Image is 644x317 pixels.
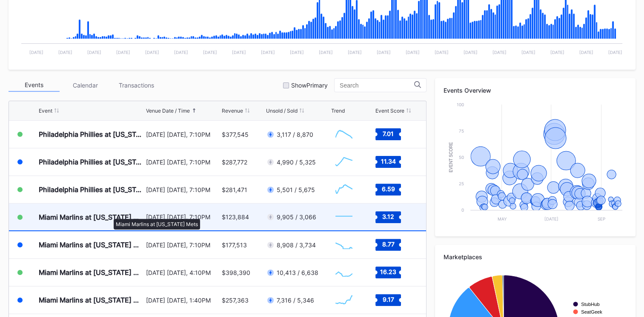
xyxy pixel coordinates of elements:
div: Miami Marlins at [US_STATE] Mets [39,296,144,304]
text: 11.34 [381,158,396,165]
text: [DATE] [406,50,420,55]
div: Marketplaces [444,253,627,260]
text: May [497,216,507,221]
text: [DATE] [145,50,159,55]
div: Philadelphia Phillies at [US_STATE] Mets [39,185,144,194]
div: Calendar [60,79,111,92]
div: Philadelphia Phillies at [US_STATE] Mets [39,130,144,139]
text: 6.59 [382,185,395,192]
div: $257,363 [222,297,249,304]
div: [DATE] [DATE], 7:10PM [146,213,220,221]
div: 10,413 / 6,638 [277,269,318,276]
text: [DATE] [319,50,333,55]
div: $281,471 [222,186,247,193]
text: [DATE] [232,50,246,55]
div: Miami Marlins at [US_STATE] Mets [39,213,144,221]
div: Event [39,108,52,114]
div: [DATE] [DATE], 7:10PM [146,131,220,138]
text: Sep [598,216,605,221]
div: Show Primary [291,82,328,89]
svg: Chart title [331,124,357,145]
text: [DATE] [290,50,304,55]
text: [DATE] [550,50,564,55]
text: [DATE] [435,50,449,55]
div: Miami Marlins at [US_STATE] Mets (Fireworks Night) [39,241,144,249]
svg: Chart title [331,151,357,173]
div: Philadelphia Phillies at [US_STATE] Mets (SNY Players Pins Featuring [PERSON_NAME], [PERSON_NAME]... [39,158,144,166]
text: 8.77 [382,241,395,248]
div: [DATE] [DATE], 7:10PM [146,186,220,193]
text: 9.17 [383,296,394,303]
input: Search [340,82,414,89]
svg: Chart title [444,100,627,228]
text: 75 [459,128,464,133]
text: [DATE] [492,50,507,55]
text: [DATE] [261,50,275,55]
div: $398,390 [222,269,250,276]
text: [DATE] [58,50,72,55]
text: [DATE] [29,50,43,55]
svg: Chart title [331,289,357,311]
text: [DATE] [521,50,535,55]
text: [DATE] [544,216,558,221]
text: 25 [459,181,464,186]
div: [DATE] [DATE], 7:10PM [146,158,220,166]
div: [DATE] [DATE], 4:10PM [146,269,220,276]
div: Venue Date / Time [146,108,190,114]
text: 7.01 [383,130,394,137]
div: Trend [331,108,345,114]
svg: Chart title [331,179,357,200]
text: [DATE] [348,50,362,55]
text: 100 [457,102,464,107]
div: Unsold / Sold [266,108,298,114]
div: [DATE] [DATE], 1:40PM [146,297,220,304]
text: 0 [461,207,464,212]
div: $123,884 [222,213,249,221]
text: [DATE] [579,50,593,55]
text: 3.12 [382,212,394,220]
div: 5,501 / 5,675 [277,186,315,193]
div: [DATE] [DATE], 7:10PM [146,241,220,249]
div: 3,117 / 8,870 [277,131,313,138]
text: [DATE] [87,50,101,55]
div: $177,513 [222,241,247,249]
text: [DATE] [116,50,130,55]
svg: Chart title [331,262,357,283]
div: 8,908 / 3,734 [277,241,316,249]
text: [DATE] [464,50,478,55]
div: $287,772 [222,158,247,166]
text: 16.23 [380,268,396,275]
div: Events Overview [444,87,627,94]
svg: Chart title [331,234,357,255]
text: SeatGeek [581,309,602,314]
div: Revenue [222,108,243,114]
text: StubHub [581,302,600,307]
div: Events [9,79,60,92]
text: 50 [459,155,464,160]
div: 4,990 / 5,325 [277,158,316,166]
text: [DATE] [174,50,188,55]
text: [DATE] [377,50,391,55]
text: [DATE] [608,50,622,55]
div: Transactions [111,79,162,92]
svg: Chart title [331,207,357,228]
div: $377,545 [222,131,249,138]
div: 7,316 / 5,346 [277,297,314,304]
text: Event Score [449,142,453,173]
div: 9,905 / 3,066 [277,213,316,221]
text: [DATE] [203,50,217,55]
div: Miami Marlins at [US_STATE] Mets ([PERSON_NAME] Giveaway) [39,268,144,277]
div: Event Score [375,108,404,114]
